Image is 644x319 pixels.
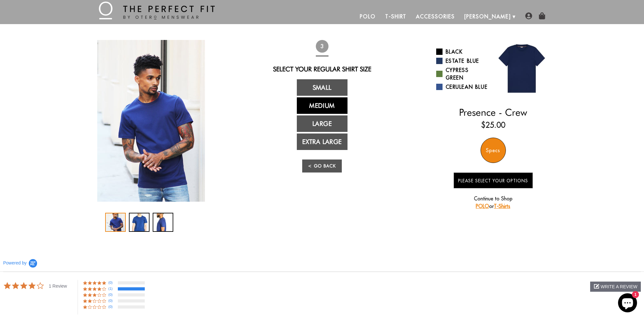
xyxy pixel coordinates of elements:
span: 1 Review [49,282,67,289]
a: Polo [355,9,380,24]
div: write a review [590,282,641,292]
a: T-Shirt [380,9,411,24]
a: Small [297,79,348,96]
div: 1 / 3 [94,40,208,202]
a: T-Shirts [494,203,510,209]
img: The Perfect Fit - by Otero Menswear - Logo [99,2,215,19]
span: (0) [108,280,116,285]
a: Estate Blue [436,57,488,65]
a: [PERSON_NAME] [460,9,516,24]
img: 013.jpg [493,40,550,97]
span: write a review [601,284,637,289]
img: IMG_2428_copy_1024x1024_2x_54a29d56-2a4d-4dd6-a028-5652b32cc0ff_340x.jpg [97,40,205,202]
button: Please Select Your Options [454,173,533,188]
span: Powered by [3,260,27,266]
span: 3 [316,40,328,53]
a: Medium [297,97,348,114]
inbox-online-store-chat: Shopify online store chat [616,293,639,314]
a: Cerulean Blue [436,83,488,91]
h2: Presence - Crew [436,107,550,118]
span: (0) [108,292,116,297]
a: < Go Back [302,159,341,173]
a: Accessories [411,9,459,24]
div: 3 / 3 [153,213,173,232]
a: Cypress Green [436,66,488,81]
a: Extra Large [297,133,348,150]
h2: Select Your Regular Shirt Size [247,65,397,73]
span: (0) [108,298,116,303]
span: (1) [108,286,116,291]
img: user-account-icon.png [525,12,532,19]
div: 1 / 3 [105,213,126,232]
a: Large [297,115,348,132]
ins: $25.00 [481,119,505,131]
p: Continue to Shop or [454,195,533,210]
span: (0) [108,304,116,309]
div: Specs [481,138,506,163]
a: Black [436,48,488,55]
span: Please Select Your Options [458,178,528,184]
div: 2 / 3 [129,213,150,232]
a: POLO [476,203,489,209]
img: shopping-bag-icon.png [539,12,545,19]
